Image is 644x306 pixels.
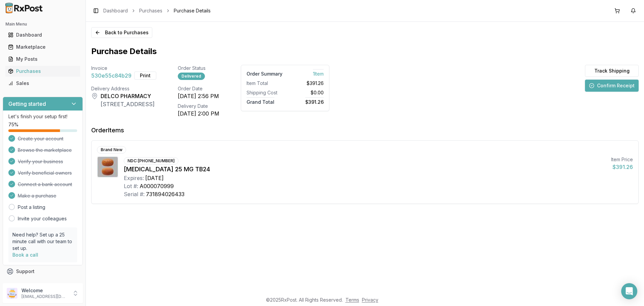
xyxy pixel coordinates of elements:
[178,85,219,92] div: Order Date
[91,46,639,57] h1: Purchase Details
[585,80,639,92] button: Confirm Receipt
[21,294,68,299] p: [EMAIL_ADDRESS][DOMAIN_NAME]
[3,265,83,277] button: Support
[124,165,606,174] div: [MEDICAL_DATA] 25 MG TB24
[247,80,282,87] div: Item Total
[18,170,72,176] span: Verify beneficial owners
[247,97,274,105] span: Grand Total
[5,77,80,89] a: Sales
[12,231,73,252] p: Need help? Set up a 25 minute call with our team to set up.
[305,97,324,105] span: $391.26
[18,215,67,222] a: Invite your colleagues
[18,147,72,154] span: Browse the marketplace
[101,92,155,100] div: DELCO PHARMACY
[21,287,68,294] p: Welcome
[288,89,324,96] div: $0.00
[18,181,72,188] span: Connect a bank account
[18,204,45,211] a: Post a listing
[611,156,633,163] div: Item Price
[3,30,83,40] button: Dashboard
[3,277,83,290] button: Feedback
[178,103,219,110] div: Delivery Date
[288,80,324,87] div: $391.26
[8,32,77,38] div: Dashboard
[313,69,324,77] span: 1 Item
[3,78,83,89] button: Sales
[18,158,63,165] span: Verify your business
[91,72,131,80] span: 530e55c84b29
[97,146,126,154] div: Brand New
[178,65,219,72] div: Order Status
[8,56,77,62] div: My Posts
[178,73,205,80] div: Delivered
[8,80,77,87] div: Sales
[8,44,77,50] div: Marketplace
[178,110,219,118] div: [DATE] 2:00 PM
[12,252,38,258] a: Book a call
[103,7,211,14] nav: breadcrumb
[3,3,46,13] img: RxPost Logo
[124,182,138,190] div: Lot #:
[621,283,637,299] div: Open Intercom Messenger
[145,174,164,182] div: [DATE]
[362,297,378,303] a: Privacy
[174,7,211,14] span: Purchase Details
[3,42,83,52] button: Marketplace
[3,66,83,77] button: Purchases
[585,65,639,77] button: Track Shipping
[3,54,83,64] button: My Posts
[124,174,144,182] div: Expires:
[91,126,124,135] div: Order Items
[247,71,282,77] div: Order Summary
[101,100,155,108] div: [STREET_ADDRESS]
[124,157,178,165] div: NDC: [PHONE_NUMBER]
[5,29,80,41] a: Dashboard
[7,288,17,299] img: User avatar
[18,192,56,199] span: Make a purchase
[5,21,80,27] h2: Main Menu
[8,113,77,120] p: Let's finish your setup first!
[16,280,39,287] span: Feedback
[134,72,156,80] button: Print
[139,7,162,14] a: Purchases
[611,163,633,171] div: $391.26
[5,65,80,77] a: Purchases
[91,65,156,72] div: Invoice
[8,121,18,128] span: 75 %
[18,135,63,142] span: Create your account
[5,53,80,65] a: My Posts
[146,190,184,198] div: 731894026433
[8,68,77,75] div: Purchases
[103,7,128,14] a: Dashboard
[124,190,145,198] div: Serial #:
[91,27,152,38] button: Back to Purchases
[247,89,282,96] div: Shipping Cost
[178,92,219,100] div: [DATE] 2:56 PM
[98,157,118,177] img: Myrbetriq 25 MG TB24
[345,297,359,303] a: Terms
[91,85,156,92] div: Delivery Address
[5,41,80,53] a: Marketplace
[140,182,174,190] div: A000070999
[8,100,46,108] h3: Getting started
